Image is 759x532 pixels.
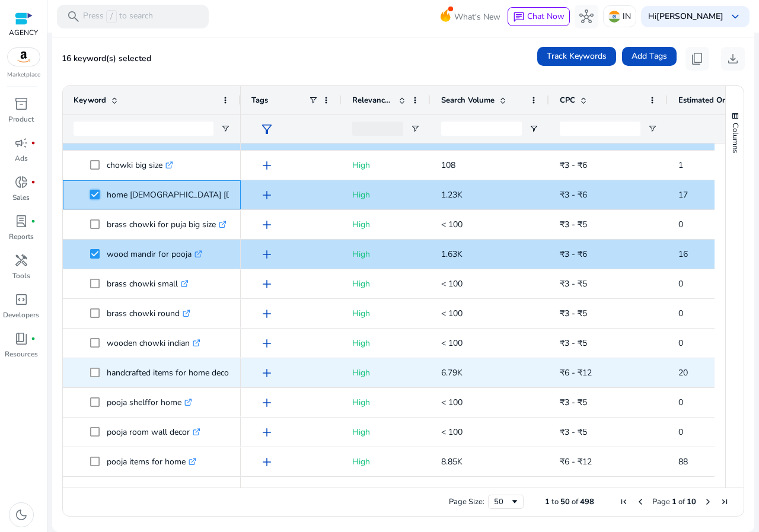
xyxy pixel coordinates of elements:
button: hub [575,5,598,28]
button: Track Keywords [537,47,616,66]
span: Keyword [74,95,106,106]
span: ₹3 - ₹5 [560,278,587,289]
p: brass chowki round [107,301,190,326]
button: Open Filter Menu [529,124,538,133]
button: Open Filter Menu [648,124,657,133]
span: < 100 [441,426,463,438]
button: content_copy [685,47,709,71]
span: dark_mode [14,508,28,522]
span: chat [513,11,525,23]
span: 88 [678,456,688,467]
p: High [352,331,420,355]
p: brass chowki for puja big size [107,212,227,237]
span: ₹3 - ₹5 [560,219,587,230]
p: Hi [648,12,723,21]
span: 1 [545,496,550,507]
p: High [352,272,420,296]
span: ₹3 - ₹5 [560,337,587,349]
span: < 100 [441,397,463,408]
span: fiber_manual_record [31,180,36,184]
span: ₹3 - ₹5 [560,426,587,438]
span: 50 [560,496,570,507]
span: 1 [678,160,683,171]
span: Relevance Score [352,95,394,106]
b: [PERSON_NAME] [656,11,723,22]
span: CPC [560,95,575,106]
p: Resources [5,349,38,359]
p: Tools [12,270,30,281]
span: Track Keywords [547,50,607,62]
span: search [66,9,81,24]
p: chowki big size [107,153,173,177]
span: 10 [687,496,696,507]
span: Columns [730,123,741,153]
span: add [260,247,274,262]
span: ₹3 - ₹6 [560,189,587,200]
span: 16 [678,249,688,260]
span: lab_profile [14,214,28,228]
p: Ads [15,153,28,164]
span: 1.63K [441,249,463,260]
span: add [260,188,274,202]
div: Page Size: [449,496,484,507]
div: Page Size [488,495,524,509]
span: add [260,277,274,291]
span: < 100 [441,219,463,230]
div: Last Page [720,497,729,506]
img: in.svg [608,11,620,23]
p: High [352,242,420,266]
span: book_4 [14,332,28,346]
span: What's New [454,7,500,27]
span: of [678,496,685,507]
span: add [260,307,274,321]
div: Previous Page [636,497,645,506]
button: Open Filter Menu [410,124,420,133]
span: fiber_manual_record [31,141,36,145]
p: wooden chowki indian [107,331,200,355]
span: ₹3 - ₹5 [560,397,587,408]
p: Product [8,114,34,125]
p: High [352,301,420,326]
p: Sales [12,192,30,203]
p: High [352,390,420,415]
p: pooja room wall decor [107,420,200,444]
span: < 100 [441,278,463,289]
span: ₹3 - ₹6 [560,249,587,260]
span: ₹6 - ₹12 [560,456,592,467]
span: Estimated Orders/Month [678,95,750,106]
span: to [551,496,559,507]
span: add [260,455,274,469]
span: 1.23K [441,189,463,200]
p: High [352,420,420,444]
p: Marketplace [7,71,40,79]
p: pooja shelffor home [107,390,192,415]
span: add [260,218,274,232]
span: Page [652,496,670,507]
span: fiber_manual_record [31,219,36,224]
p: High [352,212,420,237]
span: 20 [678,367,688,378]
span: fiber_manual_record [31,336,36,341]
div: 50 [494,496,510,507]
span: 0 [678,308,683,319]
span: ₹3 - ₹5 [560,308,587,319]
span: Search Volume [441,95,495,106]
p: High [352,153,420,177]
span: add [260,158,274,173]
span: / [106,10,117,23]
p: AGENCY [9,27,38,38]
span: 0 [678,426,683,438]
span: 0 [678,219,683,230]
input: Keyword Filter Input [74,122,213,136]
span: add [260,425,274,439]
p: Developers [3,310,39,320]
span: campaign [14,136,28,150]
span: Chat Now [527,11,565,22]
span: of [572,496,578,507]
span: filter_alt [260,122,274,136]
span: download [726,52,740,66]
span: 8.85K [441,456,463,467]
button: Open Filter Menu [221,124,230,133]
span: 108 [441,160,455,171]
span: 498 [580,496,594,507]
